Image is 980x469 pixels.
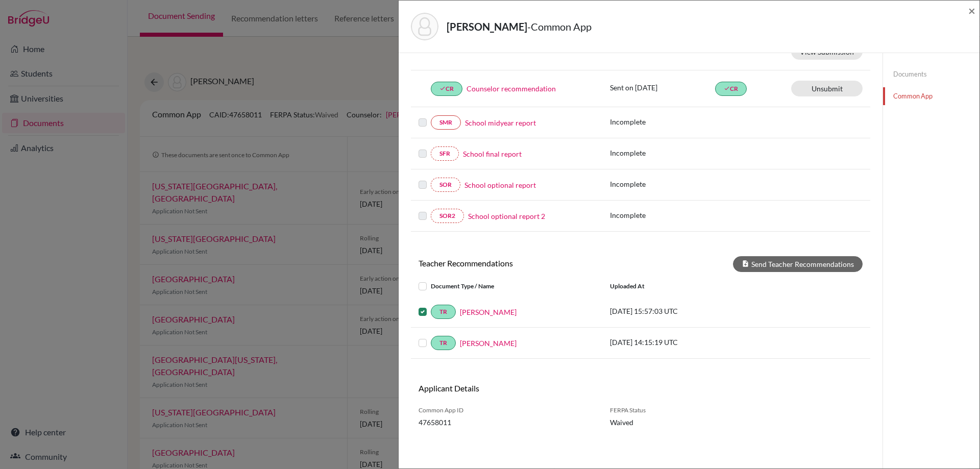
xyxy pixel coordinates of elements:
a: Counselor recommendation [467,83,556,94]
span: 47658011 [419,417,595,428]
a: Common App [883,87,979,105]
span: × [968,3,975,18]
div: Document Type / Name [411,280,602,292]
p: Incomplete [610,116,715,127]
p: Incomplete [610,147,715,158]
a: doneCR [431,82,462,96]
a: SOR2 [431,209,464,223]
p: Incomplete [610,179,715,189]
p: [DATE] 14:15:19 UTC [610,337,748,348]
a: SOR [431,178,460,192]
a: SMR [431,115,461,130]
a: School midyear report [465,117,536,128]
button: Send Teacher Recommendations [733,256,863,272]
strong: [PERSON_NAME] [447,20,527,33]
a: Documents [883,65,979,83]
p: [DATE] 15:57:03 UTC [610,306,748,316]
h6: Applicant Details [419,383,633,393]
span: FERPA Status [610,406,709,415]
a: doneCR [715,82,747,96]
span: Common App ID [419,406,595,415]
div: Uploaded at [602,280,755,292]
span: Waived [610,417,709,428]
span: - Common App [527,20,592,33]
a: School optional report 2 [468,211,545,221]
p: Sent on [DATE] [610,82,715,93]
a: [PERSON_NAME] [460,307,517,317]
a: School final report [463,149,522,159]
a: TR [431,336,456,350]
i: done [724,85,730,91]
a: [PERSON_NAME] [460,338,517,349]
a: School optional report [464,180,536,190]
a: SFR [431,146,459,161]
h6: Teacher Recommendations [411,258,641,268]
a: TR [431,305,456,319]
p: Incomplete [610,210,715,220]
a: Unsubmit [791,81,863,96]
button: Close [968,5,975,17]
i: done [439,85,446,91]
